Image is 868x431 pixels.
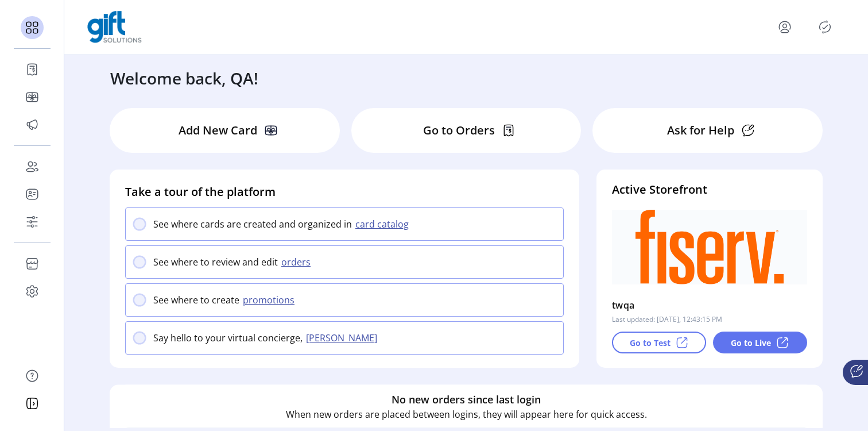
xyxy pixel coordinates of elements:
button: orders [278,255,317,269]
p: Go to Test [630,337,671,349]
p: twqa [612,296,635,314]
p: Last updated: [DATE], 12:43:15 PM [612,314,722,325]
p: Say hello to your virtual concierge, [153,331,303,345]
button: menu [776,18,794,36]
h4: Take a tour of the platform [125,183,564,201]
p: Go to Live [731,337,771,349]
img: logo [87,11,142,43]
p: See where cards are created and organized in [153,217,352,231]
p: See where to create [153,293,239,307]
p: Ask for Help [667,122,734,139]
button: Publisher Panel [816,18,834,36]
h6: No new orders since last login [392,392,541,407]
button: card catalog [352,217,416,231]
p: Go to Orders [423,122,495,139]
p: Add New Card [179,122,257,139]
h4: Active Storefront [612,181,807,198]
h3: Welcome back, QA! [110,66,258,90]
button: [PERSON_NAME] [303,331,384,345]
p: See where to review and edit [153,255,278,269]
button: promotions [239,293,301,307]
p: When new orders are placed between logins, they will appear here for quick access. [286,407,647,421]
